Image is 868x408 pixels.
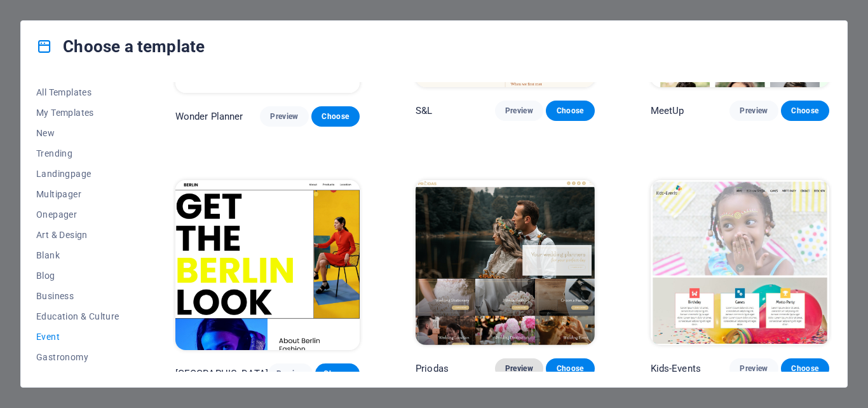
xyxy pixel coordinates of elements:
span: Preview [278,369,302,379]
span: All Templates [36,87,119,97]
button: Choose [315,363,360,384]
span: Preview [270,111,298,122]
span: Art & Design [36,230,119,240]
span: Choose [556,363,584,374]
span: Choose [322,111,349,122]
img: Priodas [416,180,594,345]
button: All Templates [36,82,119,102]
button: Preview [729,101,778,121]
span: My Templates [36,108,119,118]
button: Preview [729,358,778,379]
p: MeetUp [651,104,684,117]
button: Business [36,286,119,306]
span: Choose [325,369,349,379]
p: Wonder Planner [175,110,243,123]
span: Trending [36,148,119,158]
button: New [36,123,119,143]
button: Onepager [36,204,119,225]
span: Blank [36,250,119,260]
span: Landingpage [36,169,119,179]
span: Preview [740,363,768,374]
button: Event [36,327,119,347]
button: Choose [781,101,829,121]
button: Choose [781,358,829,379]
button: Blog [36,265,119,286]
button: Multipager [36,184,119,204]
span: Preview [505,363,533,374]
p: Kids-Events [651,362,702,375]
span: Gastronomy [36,352,119,362]
button: Choose [311,106,360,127]
button: Choose [546,358,594,379]
button: Blank [36,245,119,265]
span: Choose [556,106,584,116]
button: Preview [495,358,543,379]
button: Trending [36,143,119,164]
p: Priodas [416,362,449,375]
button: Gastronomy [36,347,119,367]
span: Event [36,332,119,342]
button: Education & Culture [36,306,119,327]
span: Education & Culture [36,311,119,321]
span: Choose [791,363,819,374]
button: Preview [260,106,308,127]
span: Onepager [36,209,119,220]
p: [GEOGRAPHIC_DATA] [175,367,268,380]
span: Multipager [36,189,119,199]
span: New [36,128,119,138]
span: Blog [36,271,119,281]
img: BERLIN [175,180,360,351]
span: Choose [791,106,819,116]
p: S&L [416,104,432,117]
h4: Choose a template [36,36,205,57]
button: Choose [546,101,594,121]
button: Art & Design [36,225,119,245]
span: Business [36,291,119,301]
button: Health [36,367,119,388]
button: Preview [268,363,313,384]
span: Preview [505,106,533,116]
button: My Templates [36,102,119,123]
img: Kids-Events [651,180,830,345]
span: Preview [740,106,768,116]
button: Preview [495,101,543,121]
button: Landingpage [36,164,119,184]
